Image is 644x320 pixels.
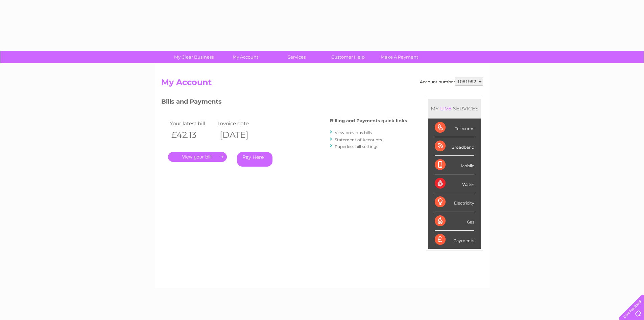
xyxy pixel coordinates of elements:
[439,105,453,112] div: LIVE
[161,78,483,90] h2: My Account
[435,156,474,174] div: Mobile
[217,51,273,63] a: My Account
[330,118,407,123] h4: Billing and Payments quick links
[320,51,376,63] a: Customer Help
[372,51,427,63] a: Make A Payment
[428,99,481,118] div: MY SERVICES
[166,51,222,63] a: My Clear Business
[168,128,217,142] th: £42.13
[161,97,407,109] h3: Bills and Payments
[216,128,265,142] th: [DATE]
[335,137,382,142] a: Statement of Accounts
[216,119,265,128] td: Invoice date
[168,152,227,162] a: .
[435,119,474,137] div: Telecoms
[435,174,474,193] div: Water
[237,152,272,167] a: Pay Here
[420,78,483,86] div: Account number
[335,130,372,135] a: View previous bills
[435,193,474,212] div: Electricity
[435,231,474,249] div: Payments
[435,137,474,156] div: Broadband
[335,144,378,149] a: Paperless bill settings
[269,51,325,63] a: Services
[168,119,217,128] td: Your latest bill
[435,212,474,231] div: Gas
